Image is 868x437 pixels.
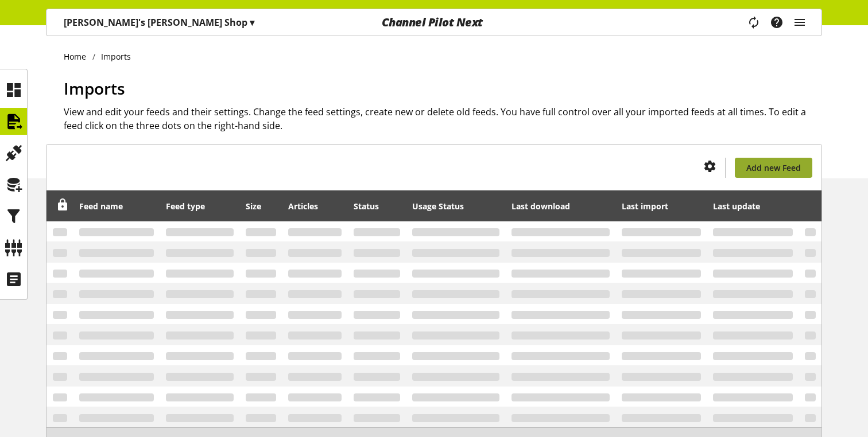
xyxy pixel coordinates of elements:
span: Add new Feed [746,162,801,174]
a: Add new Feed [735,158,812,178]
span: ▾ [250,16,254,29]
a: Home [64,50,92,63]
div: Last update [713,194,793,217]
div: Feed type [166,194,234,217]
p: [PERSON_NAME]'s [PERSON_NAME] Shop [64,15,254,29]
div: Articles [288,194,342,217]
div: Usage Status [412,194,499,217]
div: Last download [511,194,610,217]
div: Last import [622,194,701,217]
span: Unlock to reorder rows [57,199,69,211]
nav: main navigation [46,9,822,36]
div: Feed name [79,194,154,217]
div: Size [246,194,277,217]
div: Unlock to reorder rows [53,199,69,213]
h2: View and edit your feeds and their settings. Change the feed settings, create new or delete old f... [64,105,822,132]
span: Imports [64,77,125,99]
div: Status [354,194,400,217]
